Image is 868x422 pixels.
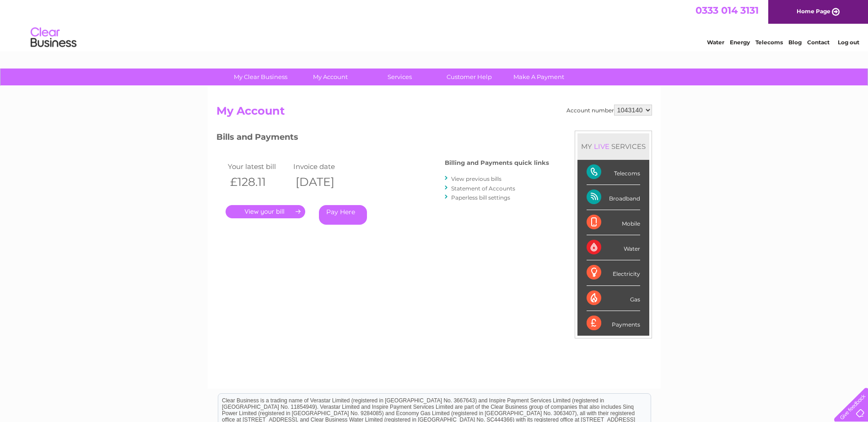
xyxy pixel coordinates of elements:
[501,69,577,85] a: Make A Payment
[451,185,515,192] a: Statement of Accounts
[838,39,859,46] a: Log out
[291,160,357,173] td: Invoice date
[592,142,611,151] div: LIVE
[587,286,640,311] div: Gas
[216,105,652,122] h2: My Account
[451,194,510,201] a: Paperless bill settings
[587,160,640,185] div: Telecoms
[30,24,77,52] img: logo.png
[566,105,652,116] div: Account number
[587,210,640,235] div: Mobile
[587,260,640,285] div: Electricity
[226,160,291,173] td: Your latest bill
[807,39,830,46] a: Contact
[216,131,549,147] h3: Bills and Payments
[292,69,368,85] a: My Account
[291,173,357,191] th: [DATE]
[788,39,802,46] a: Blog
[587,235,640,260] div: Water
[730,39,750,46] a: Energy
[319,205,367,225] a: Pay Here
[226,173,291,191] th: £128.11
[695,5,759,16] a: 0333 014 3131
[755,39,783,46] a: Telecoms
[445,159,549,166] h4: Billing and Payments quick links
[226,205,305,218] a: .
[362,69,437,85] a: Services
[431,69,507,85] a: Customer Help
[451,175,501,182] a: View previous bills
[707,39,724,46] a: Water
[223,69,298,85] a: My Clear Business
[218,5,651,44] div: Clear Business is a trading name of Verastar Limited (registered in [GEOGRAPHIC_DATA] No. 3667643...
[587,185,640,210] div: Broadband
[577,133,649,159] div: MY SERVICES
[587,311,640,336] div: Payments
